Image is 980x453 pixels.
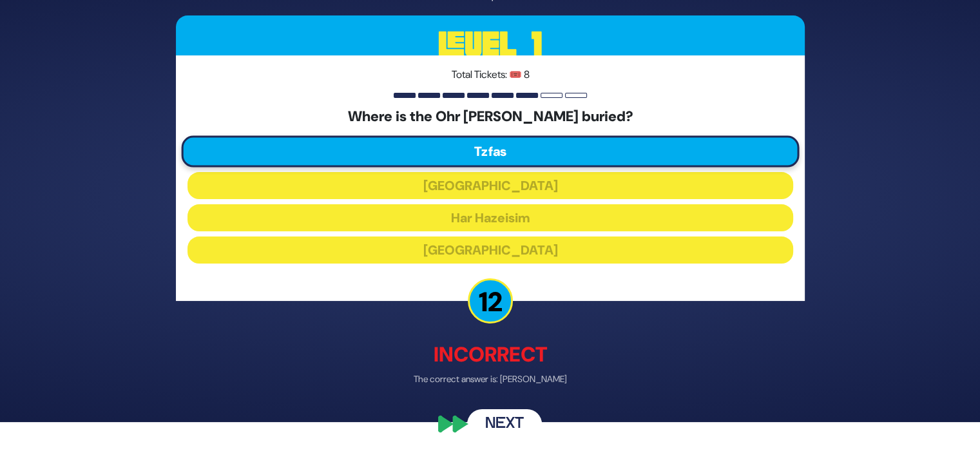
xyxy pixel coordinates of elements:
[467,409,542,438] button: Next
[468,278,513,323] p: 12
[176,338,805,369] p: Incorrect
[187,108,793,125] h5: Where is the Ohr [PERSON_NAME] buried?
[176,15,805,73] h3: Level 1
[181,135,799,167] button: Tzfas
[187,236,793,263] button: [GEOGRAPHIC_DATA]
[187,204,793,231] button: Har Hazeisim
[176,372,805,385] p: The correct answer is: [PERSON_NAME]
[187,171,793,198] button: [GEOGRAPHIC_DATA]
[187,67,793,82] p: Total Tickets: 🎟️ 8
